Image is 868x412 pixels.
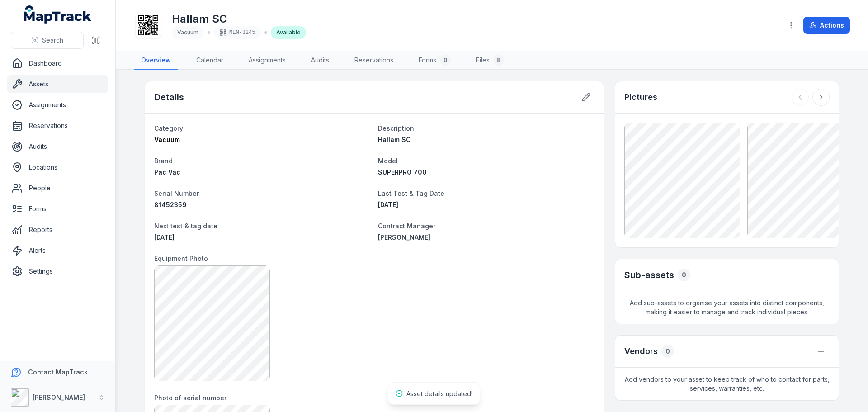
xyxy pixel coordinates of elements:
[378,201,398,208] time: 8/5/2025, 12:00:00 AM
[624,91,657,104] h3: Pictures
[134,51,178,70] a: Overview
[7,221,108,239] a: Reports
[378,201,398,208] span: [DATE]
[406,390,472,398] span: Asset details updated!
[214,26,261,39] div: MEN-3245
[154,394,226,402] span: Photo of serial number
[271,26,306,39] div: Available
[11,32,84,49] button: Search
[678,269,690,281] div: 0
[378,124,414,132] span: Description
[7,75,108,93] a: Assets
[154,157,173,165] span: Brand
[24,5,92,24] a: MapTrack
[378,168,427,176] span: SUPERPRO 700
[154,124,183,132] span: Category
[33,393,85,401] strong: [PERSON_NAME]
[378,189,444,197] span: Last Test & Tag Date
[7,262,108,280] a: Settings
[493,55,504,66] div: 8
[304,51,336,70] a: Audits
[440,55,451,66] div: 0
[615,291,839,324] span: Add sub-assets to organise your assets into distinct components, making it easier to manage and t...
[624,345,658,358] h3: Vendors
[154,189,199,197] span: Serial Number
[661,345,674,358] div: 0
[347,51,401,70] a: Reservations
[42,36,63,45] span: Search
[378,157,398,165] span: Model
[154,168,180,176] span: Pac Vac
[378,136,411,143] span: Hallam SC
[7,96,108,114] a: Assignments
[7,117,108,135] a: Reservations
[154,233,175,241] span: [DATE]
[7,137,108,156] a: Audits
[154,136,180,143] span: Vacuum
[154,91,184,104] h2: Details
[469,51,511,70] a: Files8
[189,51,231,70] a: Calendar
[7,54,108,72] a: Dashboard
[411,51,458,70] a: Forms0
[28,368,88,376] strong: Contact MapTrack
[378,233,594,242] a: [PERSON_NAME]
[624,269,674,281] h2: Sub-assets
[172,12,306,26] h1: Hallam SC
[7,158,108,176] a: Locations
[154,255,208,262] span: Equipment Photo
[378,222,435,230] span: Contract Manager
[177,29,198,36] span: Vacuum
[154,233,175,241] time: 2/5/2026, 12:00:00 AM
[7,200,108,218] a: Forms
[615,368,839,400] span: Add vendors to your asset to keep track of who to contact for parts, services, warranties, etc.
[7,179,108,197] a: People
[803,17,850,34] button: Actions
[154,222,217,230] span: Next test & tag date
[7,242,108,260] a: Alerts
[154,201,187,208] span: 81452359
[241,51,293,70] a: Assignments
